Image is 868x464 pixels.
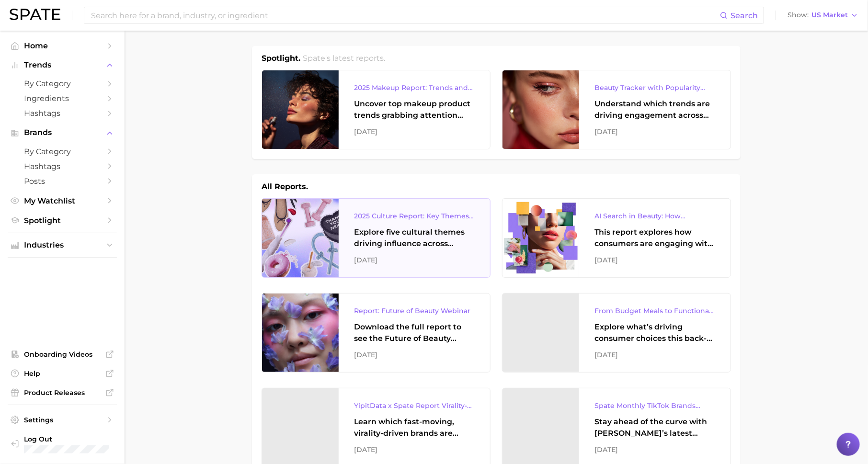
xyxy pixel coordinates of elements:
span: Search [731,11,758,20]
div: Explore what’s driving consumer choices this back-to-school season From budget-friendly meals to ... [594,321,715,344]
button: Brands [8,125,117,140]
a: Settings [8,413,117,427]
a: Beauty Tracker with Popularity IndexUnderstand which trends are driving engagement across platfor... [502,70,731,149]
a: Home [8,38,117,53]
a: Hashtags [8,159,117,174]
a: 2025 Culture Report: Key Themes That Are Shaping Consumer DemandExplore five cultural themes driv... [262,198,491,278]
button: Trends [8,58,117,72]
span: Show [788,12,809,18]
a: by Category [8,144,117,159]
span: Home [24,41,101,50]
div: [DATE] [594,444,715,455]
a: AI Search in Beauty: How Consumers Are Using ChatGPT vs. Google SearchThis report explores how co... [502,198,731,278]
button: Industries [8,238,117,252]
button: ShowUS Market [785,9,861,22]
div: Spate Monthly TikTok Brands Tracker [594,400,715,411]
span: Industries [24,241,101,249]
span: My Watchlist [24,196,101,205]
div: [DATE] [354,126,475,137]
span: by Category [24,79,101,88]
a: Help [8,366,117,381]
a: Onboarding Videos [8,347,117,362]
div: Learn which fast-moving, virality-driven brands are leading the pack, the risks of viral growth, ... [354,416,475,439]
div: Understand which trends are driving engagement across platforms in the skin, hair, makeup, and fr... [594,98,715,121]
div: [DATE] [594,126,715,137]
div: [DATE] [354,349,475,361]
div: 2025 Makeup Report: Trends and Brands to Watch [354,82,475,93]
span: US Market [811,12,848,18]
h1: All Reports. [262,181,308,192]
span: Hashtags [24,109,101,118]
div: Report: Future of Beauty Webinar [354,305,475,317]
span: by Category [24,147,101,156]
span: Hashtags [24,162,101,171]
span: Help [24,369,101,378]
a: by Category [8,76,117,91]
a: 2025 Makeup Report: Trends and Brands to WatchUncover top makeup product trends grabbing attentio... [262,70,491,149]
div: Explore five cultural themes driving influence across beauty, food, and pop culture. [354,226,475,249]
span: Settings [24,416,101,424]
a: Spotlight [8,213,117,228]
div: [DATE] [354,444,475,455]
div: Stay ahead of the curve with [PERSON_NAME]’s latest monthly tracker, spotlighting the fastest-gro... [594,416,715,439]
div: AI Search in Beauty: How Consumers Are Using ChatGPT vs. Google Search [594,210,715,222]
span: Onboarding Videos [24,350,101,359]
img: SPATE [10,9,60,20]
div: Uncover top makeup product trends grabbing attention across eye, lip, and face makeup, and the br... [354,98,475,121]
a: Product Releases [8,385,117,400]
span: Posts [24,177,101,186]
div: [DATE] [594,254,715,266]
div: [DATE] [354,254,475,266]
div: [DATE] [594,349,715,361]
div: From Budget Meals to Functional Snacks: Food & Beverage Trends Shaping Consumer Behavior This Sch... [594,305,715,317]
span: Brands [24,128,101,137]
a: Log out. Currently logged in with e-mail hannah@spate.nyc. [8,432,117,457]
div: 2025 Culture Report: Key Themes That Are Shaping Consumer Demand [354,210,475,222]
span: Log Out [24,435,109,443]
div: This report explores how consumers are engaging with AI-powered search tools — and what it means ... [594,226,715,249]
a: Report: Future of Beauty WebinarDownload the full report to see the Future of Beauty trends we un... [262,293,491,373]
span: Ingredients [24,94,101,103]
span: Spotlight [24,216,101,225]
input: Search here for a brand, industry, or ingredient [90,7,720,23]
a: Posts [8,174,117,189]
a: My Watchlist [8,193,117,208]
div: Beauty Tracker with Popularity Index [594,82,715,93]
a: Ingredients [8,91,117,106]
h2: Spate's latest reports. [303,53,386,64]
a: From Budget Meals to Functional Snacks: Food & Beverage Trends Shaping Consumer Behavior This Sch... [502,293,731,373]
a: Hashtags [8,106,117,121]
h1: Spotlight. [262,53,300,64]
div: Download the full report to see the Future of Beauty trends we unpacked during the webinar. [354,321,475,344]
span: Trends [24,61,101,69]
span: Product Releases [24,388,101,397]
div: YipitData x Spate Report Virality-Driven Brands Are Taking a Slice of the Beauty Pie [354,400,475,411]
